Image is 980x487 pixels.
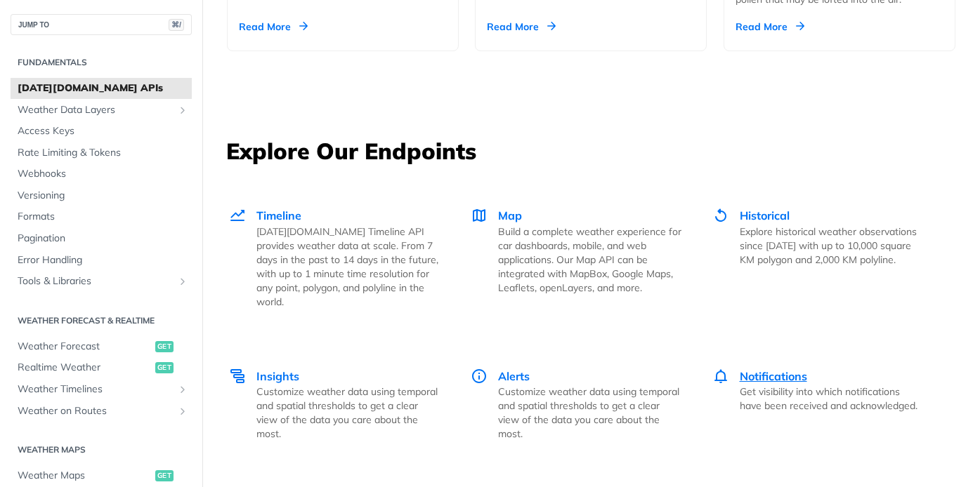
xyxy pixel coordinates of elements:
img: Alerts [471,368,488,385]
span: Error Handling [18,253,188,267]
a: Formats [11,206,192,227]
a: Historical Historical Explore historical weather observations since [DATE] with up to 10,000 squa... [697,178,939,338]
span: Timeline [256,208,301,222]
a: Weather TimelinesShow subpages for Weather Timelines [11,379,192,400]
a: Weather Forecastget [11,336,192,357]
a: Weather on RoutesShow subpages for Weather on Routes [11,401,192,422]
span: get [155,362,174,373]
a: Map Map Build a complete weather experience for car dashboards, mobile, and web applications. Our... [455,178,697,338]
span: Historical [740,208,790,222]
a: Timeline Timeline [DATE][DOMAIN_NAME] Timeline API provides weather data at scale. From 7 days in... [228,178,455,338]
h3: Explore Our Endpoints [226,135,957,166]
button: Show subpages for Weather Timelines [177,384,188,395]
h2: Fundamentals [11,56,192,69]
img: Historical [712,207,729,224]
p: Customize weather data using temporal and spatial thresholds to get a clear view of the data you ... [498,385,681,441]
a: Pagination [11,228,192,249]
span: get [155,341,174,352]
p: Build a complete weather experience for car dashboards, mobile, and web applications. Our Map API... [498,225,681,295]
p: Customize weather data using temporal and spatial thresholds to get a clear view of the data you ... [256,385,440,441]
a: Insights Insights Customize weather data using temporal and spatial thresholds to get a clear vie... [228,338,455,471]
span: Weather Timelines [18,382,174,396]
a: Weather Data LayersShow subpages for Weather Data Layers [11,100,192,121]
div: Read More [487,20,556,34]
button: Show subpages for Weather on Routes [177,406,188,417]
div: Read More [736,20,804,34]
span: Insights [256,369,299,383]
span: Pagination [18,232,188,246]
span: Weather on Routes [18,404,174,418]
a: Notifications Notifications Get visibility into which notifications have been received and acknow... [697,338,939,471]
a: Alerts Alerts Customize weather data using temporal and spatial thresholds to get a clear view of... [455,338,697,471]
span: Weather Forecast [18,340,152,354]
img: Notifications [712,368,729,385]
span: Realtime Weather [18,361,152,375]
a: Rate Limiting & Tokens [11,142,192,164]
h2: Weather Forecast & realtime [11,314,192,327]
span: Formats [18,210,188,224]
span: Notifications [740,369,807,383]
p: Get visibility into which notifications have been received and acknowledged. [740,385,923,413]
span: get [155,470,174,481]
a: [DATE][DOMAIN_NAME] APIs [11,78,192,99]
a: Error Handling [11,250,192,271]
a: Weather Mapsget [11,465,192,486]
p: [DATE][DOMAIN_NAME] Timeline API provides weather data at scale. From 7 days in the past to 14 da... [256,225,440,309]
span: Versioning [18,189,188,203]
a: Tools & LibrariesShow subpages for Tools & Libraries [11,271,192,292]
span: Tools & Libraries [18,274,174,288]
span: Webhooks [18,167,188,181]
button: Show subpages for Tools & Libraries [177,276,188,287]
a: Access Keys [11,121,192,142]
span: Map [498,208,522,222]
a: Realtime Weatherget [11,357,192,378]
button: JUMP TO⌘/ [11,14,192,35]
img: Timeline [229,207,246,224]
img: Insights [229,368,246,385]
button: Show subpages for Weather Data Layers [177,105,188,116]
span: Access Keys [18,124,188,138]
span: Weather Data Layers [18,103,174,117]
img: Map [471,207,488,224]
span: ⌘/ [169,19,184,31]
a: Webhooks [11,164,192,185]
a: Versioning [11,185,192,206]
p: Explore historical weather observations since [DATE] with up to 10,000 square KM polygon and 2,00... [740,225,923,267]
span: [DATE][DOMAIN_NAME] APIs [18,81,188,95]
span: Alerts [498,369,530,383]
span: Weather Maps [18,469,152,483]
span: Rate Limiting & Tokens [18,146,188,160]
h2: Weather Maps [11,443,192,456]
div: Read More [239,20,308,34]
